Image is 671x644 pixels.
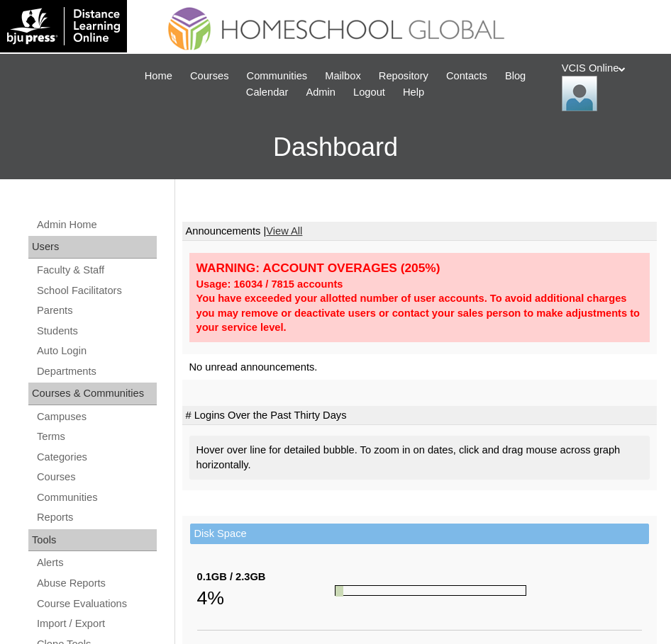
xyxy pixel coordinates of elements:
[379,68,428,84] span: Repository
[35,615,157,633] a: Import / Export
[505,68,526,84] span: Blog
[35,554,157,572] a: Alerts
[35,595,157,613] a: Course Evaluations
[35,322,157,340] a: Students
[183,68,236,84] a: Courses
[396,84,431,101] a: Help
[247,68,308,84] span: Communities
[35,363,157,380] a: Departments
[28,236,157,259] div: Users
[562,76,597,111] img: VCIS Online Admin
[246,84,288,101] span: Calendar
[299,84,343,101] a: Admin
[145,68,172,84] span: Home
[266,225,302,237] a: View All
[325,68,361,84] span: Mailbox
[7,115,664,179] h3: Dashboard
[372,68,436,84] a: Repository
[196,291,643,335] div: You have exceeded your allotted number of user accounts. To avoid additional charges you may remo...
[346,84,392,101] a: Logout
[197,570,335,584] div: 0.1GB / 2.3GB
[35,302,157,320] a: Parents
[189,436,650,479] div: Hover over line for detailed bubble. To zoom in on dates, click and drag mouse across graph horiz...
[35,261,157,279] a: Faculty & Staff
[182,406,658,426] td: # Logins Over the Past Thirty Days
[239,84,295,101] a: Calendar
[197,584,335,612] div: 4%
[35,428,157,446] a: Terms
[35,575,157,592] a: Abuse Reports
[190,524,650,544] td: Disk Space
[196,260,643,276] div: WARNING: ACCOUNT OVERAGES (205%)
[306,84,335,101] span: Admin
[403,84,424,101] span: Help
[498,68,533,84] a: Blog
[35,408,157,426] a: Campuses
[138,68,179,84] a: Home
[182,354,658,380] td: No unread announcements.
[240,68,315,84] a: Communities
[190,68,229,84] span: Courses
[35,509,157,526] a: Reports
[28,383,157,405] div: Courses & Communities
[35,342,157,360] a: Auto Login
[35,489,157,507] a: Communities
[439,68,494,84] a: Contacts
[318,68,368,84] a: Mailbox
[7,7,120,45] img: logo-white.png
[35,282,157,300] a: School Facilitators
[446,68,487,84] span: Contacts
[182,222,658,242] td: Announcements |
[562,61,657,111] div: VCIS Online
[35,448,157,466] a: Categories
[28,529,157,552] div: Tools
[35,216,157,234] a: Admin Home
[353,84,385,101] span: Logout
[35,468,157,486] a: Courses
[196,278,343,290] strong: Usage: 16034 / 7815 accounts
